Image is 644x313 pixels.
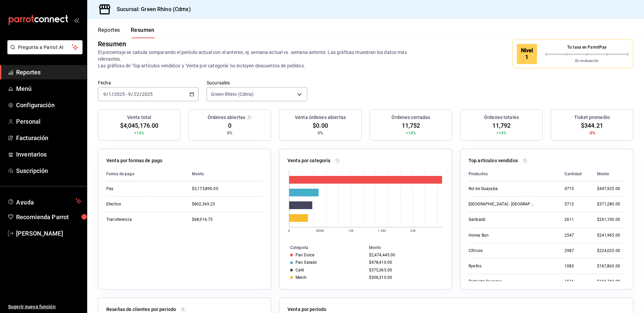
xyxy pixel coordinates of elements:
span: +14% [134,130,145,136]
th: Categoría [279,244,366,251]
div: $447,925.00 [597,186,625,192]
th: Cantidad [559,167,592,181]
text: 1.5M [378,229,386,233]
label: Fecha [98,80,199,85]
a: Pregunta a Parrot AI [5,49,83,56]
div: $241,965.00 [597,233,625,238]
div: Café [296,268,304,272]
p: Venta por periodo [287,306,326,313]
div: $2,474,445.00 [369,253,441,257]
p: El porcentaje se calcula comparando el período actual con el anterior, ej. semana actual vs. sema... [98,49,410,69]
div: $166,760.00 [597,279,625,285]
input: -- [103,91,106,97]
div: Merch [296,275,307,280]
span: Green Rhino (Cdmx) [211,91,254,98]
text: 500K [316,229,324,233]
input: -- [108,91,112,97]
p: Venta por formas de pago [106,157,162,164]
h3: Ticket promedio [574,114,610,121]
div: Resumen [98,39,126,49]
div: Rol de Guayaba [469,186,536,192]
div: 4715 [565,186,586,192]
span: / [140,91,142,97]
p: Top artículos vendidos [469,157,518,164]
th: Productos [469,167,559,181]
span: Facturación [16,133,82,142]
input: -- [128,91,131,97]
span: Reportes [16,68,82,77]
div: $167,865.00 [597,263,625,269]
div: Efectivo [106,201,173,207]
span: Sugerir nueva función [8,303,82,310]
h3: Órdenes cerradas [391,114,430,121]
text: 1M [348,229,353,233]
div: 2987 [565,248,586,254]
label: Sucursales [207,80,307,85]
p: Venta por categoría [287,157,331,164]
div: navigation tabs [98,27,155,38]
span: Configuración [16,101,82,110]
div: $371,280.00 [597,201,625,207]
div: Rye-No [469,263,536,269]
h3: Órdenes totales [484,114,519,121]
div: $802,369.25 [192,201,263,207]
div: Nivel 1 [517,44,537,64]
div: $3,173,890.00 [192,186,263,192]
span: 0% [227,130,232,136]
span: +14% [496,130,507,136]
text: 0 [288,229,290,233]
span: - [126,91,127,97]
span: $4,045,176.00 [120,121,159,130]
span: Menú [16,84,82,93]
div: $478,410.00 [369,260,441,265]
span: 11,752 [402,121,420,130]
span: Personal [16,117,82,126]
h3: Sucursal: Green Rhino (Cdmx) [111,5,191,13]
span: 11,792 [492,121,511,130]
div: Honey Bun [469,233,536,238]
div: Transferencia [106,217,173,223]
button: open_drawer_menu [74,17,79,23]
div: 2547 [565,233,586,238]
th: Monto [186,167,263,181]
span: +14% [406,130,416,136]
p: Tu tasa en ParrotPay [545,44,629,50]
button: Reportes [98,27,120,38]
div: 5712 [565,201,586,207]
button: Resumen [131,27,155,38]
span: Ayuda [16,197,73,205]
div: 2611 [565,217,586,223]
div: [GEOGRAPHIC_DATA] - [GEOGRAPHIC_DATA] [469,201,536,207]
div: 1083 [565,263,586,269]
th: Monto [592,167,625,181]
h3: Venta total [127,114,151,121]
input: -- [133,91,140,97]
p: Reseñas de clientes por periodo [106,306,176,313]
span: Suscripción [16,166,82,175]
div: Pan Dulce [296,253,314,257]
div: Pan Salado [296,260,317,265]
p: En evaluación [545,58,629,64]
button: Pregunta a Parrot AI [7,40,83,54]
span: Inventarios [16,150,82,159]
th: Forma de pago [106,167,186,181]
span: Pregunta a Parrot AI [18,44,72,51]
span: 0 [228,121,231,130]
span: Recomienda Parrot [16,212,82,222]
input: ---- [142,91,153,97]
div: Cítricos [469,248,536,254]
h3: Venta órdenes abiertas [295,114,346,121]
div: Pay [106,186,173,192]
span: / [106,91,108,97]
th: Monto [366,244,452,251]
span: [PERSON_NAME] [16,229,82,238]
span: 0% [318,130,323,136]
div: Garibaldi [469,217,536,223]
div: $68,916.75 [192,217,263,223]
div: $375,365.00 [369,268,441,272]
span: -0% [589,130,595,136]
div: $261,100.00 [597,217,625,223]
div: $306,310.00 [369,275,441,280]
h3: Órdenes abiertas [208,114,245,121]
span: / [112,91,114,97]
